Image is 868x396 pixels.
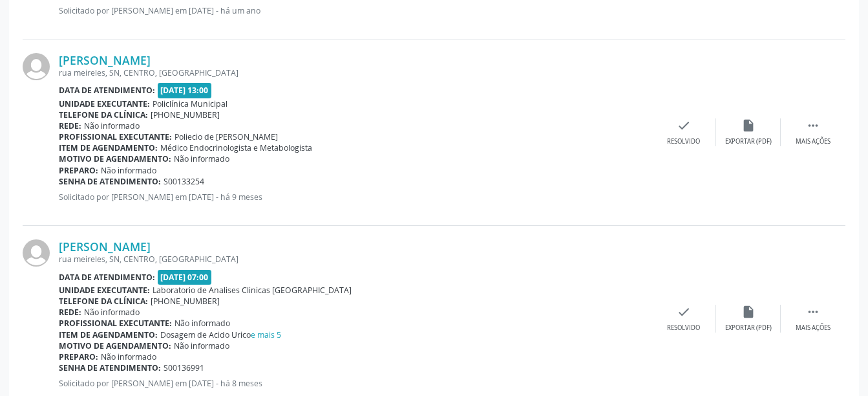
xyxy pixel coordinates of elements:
b: Unidade executante: [59,98,150,109]
p: Solicitado por [PERSON_NAME] em [DATE] - há 9 meses [59,192,651,203]
span: Não informado [101,165,156,176]
b: Preparo: [59,165,98,176]
span: Não informado [174,153,229,164]
b: Rede: [59,120,81,131]
b: Profissional executante: [59,318,172,329]
span: Laboratorio de Analises Clinicas [GEOGRAPHIC_DATA] [153,285,352,296]
b: Telefone da clínica: [59,296,148,307]
div: Exportar (PDF) [725,137,772,146]
span: Policlínica Municipal [153,98,228,109]
b: Senha de atendimento: [59,362,161,373]
span: Não informado [101,351,156,362]
b: Telefone da clínica: [59,109,148,120]
span: Dosagem de Acido Urico [160,329,281,340]
b: Data de atendimento: [59,272,155,283]
span: Poliecio de [PERSON_NAME] [175,131,278,142]
b: Unidade executante: [59,285,150,296]
b: Preparo: [59,351,98,362]
div: Resolvido [667,324,700,333]
div: Exportar (PDF) [725,324,772,333]
img: img [23,239,50,267]
b: Senha de atendimento: [59,176,161,187]
span: [DATE] 07:00 [158,270,212,285]
a: [PERSON_NAME] [59,53,151,67]
span: S00136991 [164,362,204,373]
div: rua meireles, SN, CENTRO, [GEOGRAPHIC_DATA] [59,254,651,265]
span: Não informado [175,318,230,329]
i: check [677,118,691,133]
p: Solicitado por [PERSON_NAME] em [DATE] - há 8 meses [59,378,651,389]
span: Não informado [84,120,140,131]
b: Data de atendimento: [59,85,155,96]
a: [PERSON_NAME] [59,239,151,254]
i: insert_drive_file [741,305,756,319]
i:  [806,118,820,133]
p: Solicitado por [PERSON_NAME] em [DATE] - há um ano [59,5,651,16]
img: img [23,53,50,80]
i: check [677,305,691,319]
span: [DATE] 13:00 [158,83,212,98]
span: Não informado [174,340,229,351]
div: Mais ações [796,324,831,333]
span: [PHONE_NUMBER] [151,109,220,120]
a: e mais 5 [251,329,281,340]
b: Motivo de agendamento: [59,340,171,351]
span: S00133254 [164,176,204,187]
span: [PHONE_NUMBER] [151,296,220,307]
i:  [806,305,820,319]
b: Item de agendamento: [59,329,158,340]
b: Profissional executante: [59,131,172,142]
span: Médico Endocrinologista e Metabologista [160,142,312,153]
span: Não informado [84,307,140,318]
b: Item de agendamento: [59,142,158,153]
b: Rede: [59,307,81,318]
div: rua meireles, SN, CENTRO, [GEOGRAPHIC_DATA] [59,67,651,78]
div: Resolvido [667,137,700,146]
div: Mais ações [796,137,831,146]
b: Motivo de agendamento: [59,153,171,164]
i: insert_drive_file [741,118,756,133]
